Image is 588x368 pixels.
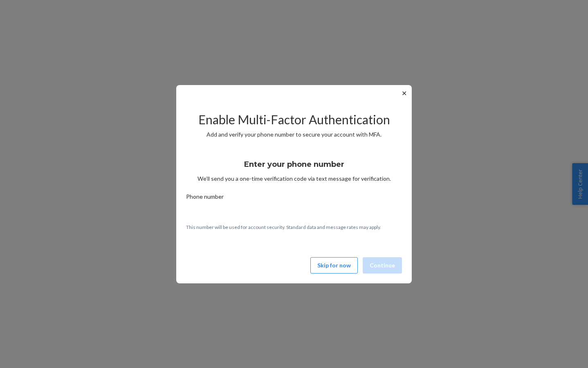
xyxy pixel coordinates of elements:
[310,257,358,274] button: Skip for now
[186,153,402,183] div: We’ll send you a one-time verification code via text message for verification.
[363,257,402,274] button: Continue
[186,224,402,231] p: This number will be used for account security. Standard data and message rates may apply.
[186,193,224,204] span: Phone number
[400,88,408,98] button: ✕
[244,159,344,170] h3: Enter your phone number
[186,113,402,126] h2: Enable Multi-Factor Authentication
[186,130,402,139] p: Add and verify your phone number to secure your account with MFA.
